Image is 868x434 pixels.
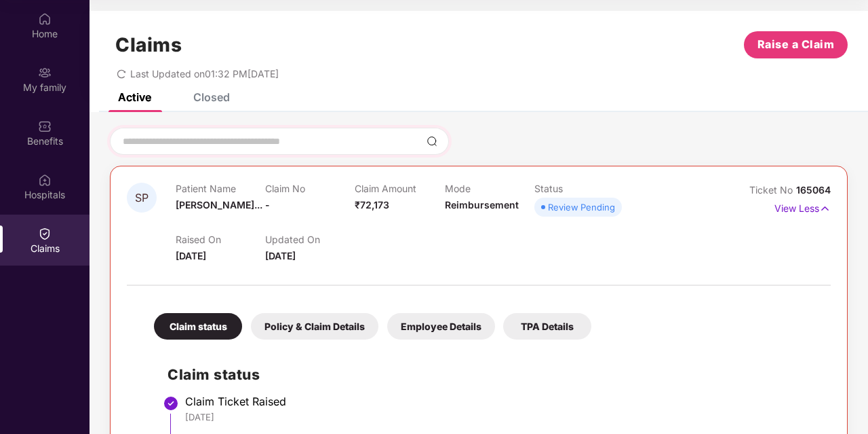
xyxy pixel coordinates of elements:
[176,250,206,261] span: [DATE]
[355,183,444,194] p: Claim Amount
[251,313,378,340] div: Policy & Claim Details
[427,136,437,147] img: svg+xml;base64,PHN2ZyBpZD0iU2VhcmNoLTMyeDMyIiB4bWxucz0iaHR0cDovL3d3dy53My5vcmcvMjAwMC9zdmciIHdpZH...
[819,201,831,216] img: svg+xml;base64,PHN2ZyB4bWxucz0iaHR0cDovL3d3dy53My5vcmcvMjAwMC9zdmciIHdpZHRoPSIxNyIgaGVpZ2h0PSIxNy...
[445,183,534,194] p: Mode
[38,120,52,133] img: svg+xml;base64,PHN2ZyBpZD0iQmVuZWZpdHMiIHhtbG5zPSJodHRwOi8vd3d3LnczLm9yZy8yMDAwL3N2ZyIgd2lkdGg9Ij...
[135,192,149,204] span: SP
[185,411,817,423] div: [DATE]
[38,227,52,240] img: svg+xml;base64,PHN2ZyBpZD0iQ2xhaW0iIHhtbG5zPSJodHRwOi8vd3d3LnczLm9yZy8yMDAwL3N2ZyIgd2lkdGg9IjIwIi...
[265,183,355,194] p: Claim No
[445,199,519,211] span: Reimbursement
[115,33,182,56] h1: Claims
[38,66,52,79] img: svg+xml;base64,PHN2ZyB3aWR0aD0iMjAiIGhlaWdodD0iMjAiIHZpZXdCb3g9IjAgMCAyMCAyMCIgZmlsbD0ibm9uZSIgeG...
[265,199,270,211] span: -
[176,199,262,211] span: [PERSON_NAME]...
[117,68,126,79] span: redo
[185,395,817,408] div: Claim Ticket Raised
[176,234,265,245] p: Raised On
[774,198,831,216] p: View Less
[749,184,796,196] span: Ticket No
[503,313,591,340] div: TPA Details
[744,31,848,58] button: Raise a Claim
[176,183,265,194] p: Patient Name
[154,313,242,340] div: Claim status
[387,313,495,340] div: Employee Details
[265,234,355,245] p: Updated On
[118,90,151,104] div: Active
[38,12,52,26] img: svg+xml;base64,PHN2ZyBpZD0iSG9tZSIgeG1sbnM9Imh0dHA6Ly93d3cudzMub3JnLzIwMDAvc3ZnIiB3aWR0aD0iMjAiIG...
[548,200,615,214] div: Review Pending
[163,395,179,412] img: svg+xml;base64,PHN2ZyBpZD0iU3RlcC1Eb25lLTMyeDMyIiB4bWxucz0iaHR0cDovL3d3dy53My5vcmcvMjAwMC9zdmciIH...
[534,183,624,194] p: Status
[130,68,279,79] span: Last Updated on 01:32 PM[DATE]
[265,250,296,261] span: [DATE]
[796,184,831,196] span: 165064
[38,173,52,187] img: svg+xml;base64,PHN2ZyBpZD0iSG9zcGl0YWxzIiB4bWxucz0iaHR0cDovL3d3dy53My5vcmcvMjAwMC9zdmciIHdpZHRoPS...
[355,199,389,211] span: ₹72,173
[193,90,230,104] div: Closed
[757,36,835,53] span: Raise a Claim
[167,363,817,386] h2: Claim status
